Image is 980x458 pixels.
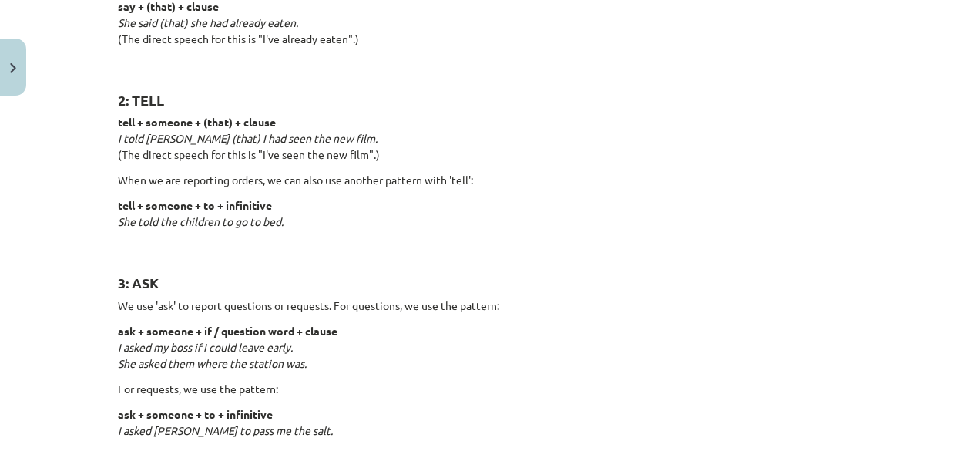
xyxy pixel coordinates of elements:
[118,131,378,145] em: I told [PERSON_NAME] (that) I had seen the new film.
[118,407,273,421] strong: ask + someone + to + infinitive
[118,274,159,291] strong: 3: ASK
[118,423,333,437] em: I asked [PERSON_NAME] to pass me the salt.
[118,298,862,314] p: We use 'ask' to report questions or requests. For questions, we use the pattern:
[118,198,272,212] strong: tell + someone + to + infinitive
[118,114,862,163] p: (The direct speech for this is "I've seen the new film".)
[118,340,293,354] em: I asked my boss if I could leave early.
[118,356,307,370] em: She asked them where the station was.
[118,115,276,129] strong: tell + someone + (that) + clause
[118,91,164,109] strong: 2: TELL
[118,15,298,29] em: She said (that) she had already eaten.
[10,63,16,73] img: icon-close-lesson-0947bae3869378f0d4975bcd49f059093ad1ed9edebbc8119c70593378902aed.svg
[118,324,337,338] strong: ask + someone + if / question word + clause
[118,172,862,188] p: When we are reporting orders, we can also use another pattern with 'tell':
[118,214,284,228] em: She told the children to go to bed.
[118,381,862,397] p: For requests, we use the pattern:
